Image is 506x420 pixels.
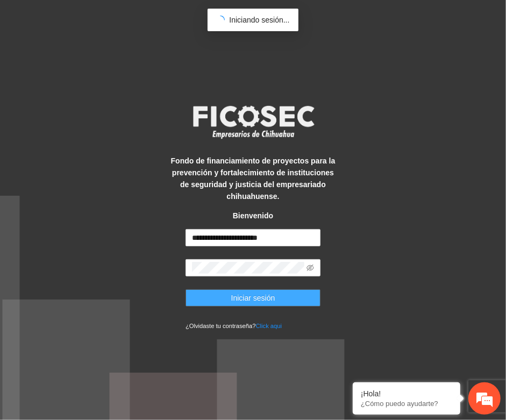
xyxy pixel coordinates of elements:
[186,289,320,307] button: Iniciar sesión
[171,156,336,201] strong: Fondo de financiamiento de proyectos para la prevención y fortalecimiento de instituciones de seg...
[256,323,282,329] a: Click aqui
[186,323,282,329] small: ¿Olvidaste tu contraseña?
[361,400,452,408] p: ¿Cómo puedo ayudarte?
[307,264,314,272] span: eye-invisible
[231,292,275,304] span: Iniciar sesión
[229,16,289,24] span: Iniciando sesión...
[186,102,320,142] img: logo
[216,16,225,24] span: loading
[233,211,273,220] strong: Bienvenido
[361,389,452,398] div: ¡Hola!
